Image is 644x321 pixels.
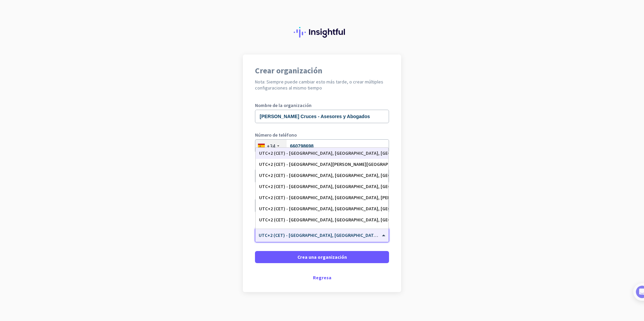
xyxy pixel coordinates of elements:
[259,217,385,223] div: UTC+2 (CET) - [GEOGRAPHIC_DATA], [GEOGRAPHIC_DATA], [GEOGRAPHIC_DATA], [GEOGRAPHIC_DATA]
[255,275,389,280] div: Regresa
[255,67,389,75] h1: Crear organización
[259,206,385,212] div: UTC+2 (CET) - [GEOGRAPHIC_DATA], [GEOGRAPHIC_DATA], [GEOGRAPHIC_DATA], [GEOGRAPHIC_DATA]
[255,251,389,263] button: Crea una organización
[255,192,389,197] label: Tamaño de la organización (opcional)
[297,254,347,260] span: Crea una organización
[259,228,385,234] div: UTC+2 (CET) - [GEOGRAPHIC_DATA][PERSON_NAME]
[294,27,350,38] img: Insightful
[256,148,388,228] div: Options List
[259,195,385,201] div: UTC+2 (CET) - [GEOGRAPHIC_DATA], [GEOGRAPHIC_DATA], [PERSON_NAME][GEOGRAPHIC_DATA], [GEOGRAPHIC_D...
[255,110,389,123] input: ¿Cuál es el nombre de su empresa?
[267,143,275,149] div: +34
[255,79,389,91] h2: Nota: Siempre puede cambiar esto más tarde, o crear múltiples configuraciones al mismo tiempo
[259,150,385,156] div: UTC+2 (CET) - [GEOGRAPHIC_DATA], [GEOGRAPHIC_DATA], [GEOGRAPHIC_DATA], [GEOGRAPHIC_DATA]
[259,184,385,189] div: UTC+2 (CET) - [GEOGRAPHIC_DATA], [GEOGRAPHIC_DATA], [GEOGRAPHIC_DATA], [GEOGRAPHIC_DATA]
[259,173,385,178] div: UTC+2 (CET) - [GEOGRAPHIC_DATA], [GEOGRAPHIC_DATA], [GEOGRAPHIC_DATA], [GEOGRAPHIC_DATA]
[255,133,389,137] label: Número de teléfono
[259,162,385,167] div: UTC+2 (CET) - [GEOGRAPHIC_DATA][PERSON_NAME][GEOGRAPHIC_DATA]
[255,221,389,226] label: Zona horaria de la organización
[255,139,389,153] input: 810 12 34 56
[255,162,310,167] label: Idioma de la organización
[255,103,389,108] label: Nombre de la organización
